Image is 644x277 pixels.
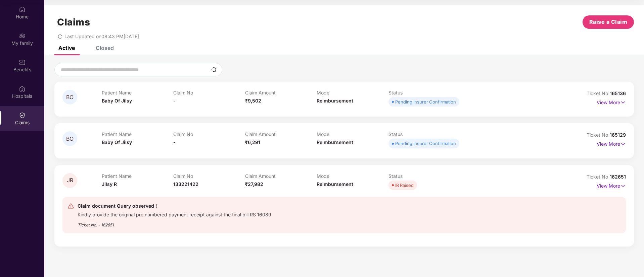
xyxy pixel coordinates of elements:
[620,99,626,106] img: svg+xml;base64,PHN2ZyB4bWxucz0iaHR0cDovL3d3dy53My5vcmcvMjAwMC9zdmciIHdpZHRoPSIxNyIgaGVpZ2h0PSIxNy...
[317,181,353,187] span: Reimbursement
[173,181,198,187] span: 133221422
[19,85,26,92] img: svg+xml;base64,PHN2ZyBpZD0iSG9zcGl0YWxzIiB4bWxucz0iaHR0cDovL3d3dy53My5vcmcvMjAwMC9zdmciIHdpZHRoPS...
[19,6,26,13] img: svg+xml;base64,PHN2ZyBpZD0iSG9tZSIgeG1sbnM9Imh0dHA6Ly93d3cudzMub3JnLzIwMDAvc3ZnIiB3aWR0aD0iMjAiIG...
[173,90,245,95] p: Claim No
[58,45,75,51] div: Active
[78,210,271,218] div: Kindly provide the original pre numbered payment receipt against the final bill RS 16089
[317,173,388,179] p: Mode
[317,139,353,145] span: Reimbursement
[317,131,388,137] p: Mode
[245,173,317,179] p: Claim Amount
[96,45,114,51] div: Closed
[597,139,626,148] p: View More
[211,67,217,72] img: svg+xml;base64,PHN2ZyBpZD0iU2VhcmNoLTMyeDMyIiB4bWxucz0iaHR0cDovL3d3dy53My5vcmcvMjAwMC9zdmciIHdpZH...
[395,98,456,105] div: Pending Insurer Confirmation
[245,90,317,95] p: Claim Amount
[64,33,139,39] span: Last Updated on 08:43 PM[DATE]
[173,131,245,137] p: Claim No
[317,90,388,95] p: Mode
[587,174,610,180] span: Ticket No
[57,16,90,28] h1: Claims
[620,182,626,190] img: svg+xml;base64,PHN2ZyB4bWxucz0iaHR0cDovL3d3dy53My5vcmcvMjAwMC9zdmciIHdpZHRoPSIxNyIgaGVpZ2h0PSIxNy...
[173,173,245,179] p: Claim No
[78,202,271,210] div: Claim document Query observed !
[610,132,626,138] span: 165129
[67,203,74,209] img: svg+xml;base64,PHN2ZyB4bWxucz0iaHR0cDovL3d3dy53My5vcmcvMjAwMC9zdmciIHdpZHRoPSIyNCIgaGVpZ2h0PSIyNC...
[388,90,460,95] p: Status
[587,90,610,96] span: Ticket No
[67,178,73,183] span: JR
[173,98,176,103] span: -
[388,131,460,137] p: Status
[395,140,456,147] div: Pending Insurer Confirmation
[102,181,117,187] span: Jilsy R
[58,33,62,39] span: redo
[388,173,460,179] p: Status
[102,98,132,103] span: Baby Of Jilsy
[245,139,260,145] span: ₹6,291
[597,181,626,190] p: View More
[66,94,74,100] span: BO
[102,90,174,95] p: Patient Name
[19,32,26,39] img: svg+xml;base64,PHN2ZyB3aWR0aD0iMjAiIGhlaWdodD0iMjAiIHZpZXdCb3g9IjAgMCAyMCAyMCIgZmlsbD0ibm9uZSIgeG...
[597,97,626,106] p: View More
[19,59,26,66] img: svg+xml;base64,PHN2ZyBpZD0iQmVuZWZpdHMiIHhtbG5zPSJodHRwOi8vd3d3LnczLm9yZy8yMDAwL3N2ZyIgd2lkdGg9Ij...
[245,98,261,103] span: ₹9,502
[317,98,353,103] span: Reimbursement
[245,181,263,187] span: ₹27,982
[66,136,74,142] span: BO
[78,218,271,228] div: Ticket No. - 162651
[587,132,610,138] span: Ticket No
[589,18,628,26] span: Raise a Claim
[102,173,174,179] p: Patient Name
[173,139,176,145] span: -
[583,15,634,29] button: Raise a Claim
[245,131,317,137] p: Claim Amount
[610,90,626,96] span: 165136
[395,182,414,189] div: IR Raised
[102,131,174,137] p: Patient Name
[19,112,26,119] img: svg+xml;base64,PHN2ZyBpZD0iQ2xhaW0iIHhtbG5zPSJodHRwOi8vd3d3LnczLm9yZy8yMDAwL3N2ZyIgd2lkdGg9IjIwIi...
[610,174,626,180] span: 162651
[102,139,132,145] span: Baby Of Jilsy
[620,140,626,148] img: svg+xml;base64,PHN2ZyB4bWxucz0iaHR0cDovL3d3dy53My5vcmcvMjAwMC9zdmciIHdpZHRoPSIxNyIgaGVpZ2h0PSIxNy...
